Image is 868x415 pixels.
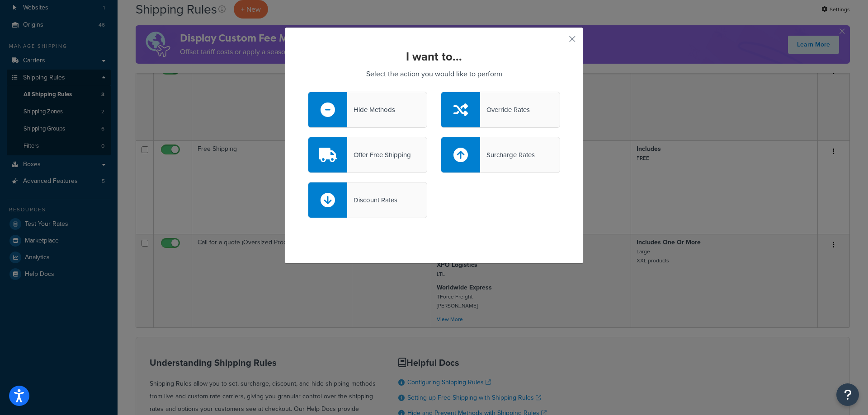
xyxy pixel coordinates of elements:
[480,103,530,116] div: Override Rates
[406,48,462,65] strong: I want to...
[836,383,859,406] button: Open Resource Center
[308,68,560,80] p: Select the action you would like to perform
[480,149,535,161] div: Surcharge Rates
[347,149,411,161] div: Offer Free Shipping
[347,103,395,116] div: Hide Methods
[347,194,397,206] div: Discount Rates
